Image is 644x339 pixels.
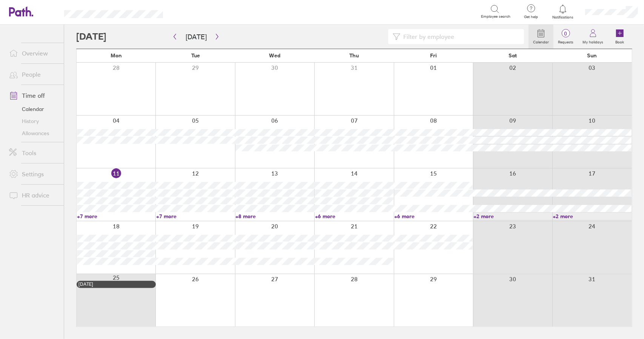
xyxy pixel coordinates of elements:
[430,52,437,59] span: Fri
[315,213,393,220] a: +6 more
[553,31,578,37] span: 0
[587,52,597,59] span: Sun
[180,31,213,43] button: [DATE]
[529,38,553,45] label: Calendar
[551,15,575,20] span: Notifications
[3,145,64,160] a: Tools
[509,52,517,59] span: Sat
[578,38,608,45] label: My holidays
[156,213,235,220] a: +7 more
[191,52,200,59] span: Tue
[235,213,314,220] a: +8 more
[111,52,122,59] span: Mon
[3,188,64,203] a: HR advice
[481,14,510,19] span: Employee search
[3,88,64,103] a: Time off
[578,25,608,49] a: My holidays
[551,4,575,20] a: Notifications
[3,103,64,115] a: Calendar
[394,213,473,220] a: +6 more
[3,115,64,127] a: History
[519,15,543,19] span: Get help
[3,127,64,139] a: Allowances
[553,38,578,45] label: Requests
[553,213,632,220] a: +2 more
[608,25,632,49] a: Book
[400,29,520,44] input: Filter by employee
[269,52,281,59] span: Wed
[349,52,359,59] span: Thu
[3,166,64,182] a: Settings
[529,25,553,49] a: Calendar
[611,38,629,45] label: Book
[183,8,203,15] div: Search
[553,25,578,49] a: 0Requests
[473,213,552,220] a: +2 more
[77,213,155,220] a: +7 more
[3,46,64,61] a: Overview
[78,282,154,287] div: [DATE]
[3,67,64,82] a: People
